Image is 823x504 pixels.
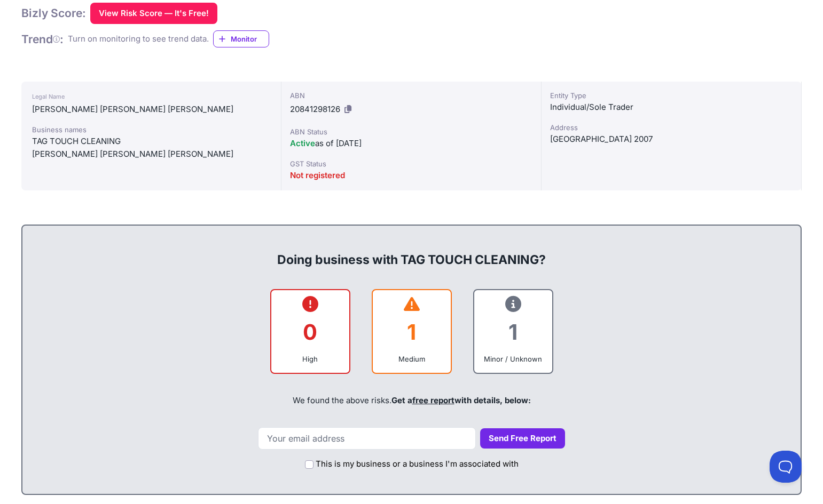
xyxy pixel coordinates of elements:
button: Send Free Report [480,428,565,449]
div: Legal Name [32,90,270,103]
div: ABN [290,90,532,101]
div: High [280,354,341,364]
span: Monitor [231,34,269,44]
div: TAG TOUCH CLEANING [32,135,270,148]
div: 0 [280,310,341,354]
div: Individual/Sole Trader [550,101,793,114]
iframe: Toggle Customer Support [770,451,802,483]
label: This is my business or a business I'm associated with [316,458,519,470]
h1: Trend : [21,32,64,46]
div: Business names [32,124,270,135]
span: Not registered [290,170,345,180]
div: 1 [483,310,544,354]
div: ABN Status [290,126,532,137]
div: Turn on monitoring to see trend data. [68,33,209,45]
div: [PERSON_NAME] [PERSON_NAME] [PERSON_NAME] [32,148,270,161]
div: as of [DATE] [290,137,532,150]
span: Active [290,138,315,148]
a: free report [412,395,454,405]
div: [GEOGRAPHIC_DATA] 2007 [550,133,793,146]
input: Your email address [258,427,476,450]
div: Address [550,122,793,133]
span: 20841298126 [290,104,340,114]
div: Medium [381,354,442,364]
a: Monitor [213,30,269,47]
div: [PERSON_NAME] [PERSON_NAME] [PERSON_NAME] [32,103,270,116]
span: Get a with details, below: [391,395,531,405]
div: We found the above risks. [33,382,790,419]
div: Minor / Unknown [483,354,544,364]
div: Entity Type [550,90,793,101]
div: GST Status [290,158,532,169]
button: View Risk Score — It's Free! [90,3,217,24]
div: Doing business with TAG TOUCH CLEANING? [33,234,790,268]
h1: Bizly Score: [21,6,86,20]
div: 1 [381,310,442,354]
